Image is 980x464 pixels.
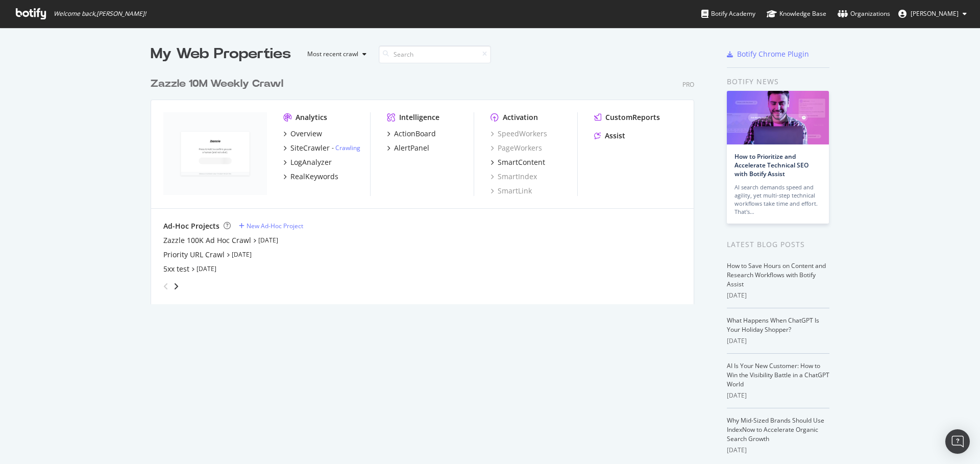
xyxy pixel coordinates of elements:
[299,46,371,62] button: Most recent crawl
[247,222,303,230] div: New Ad-Hoc Project
[173,281,180,291] div: angle-right
[605,131,625,141] div: Assist
[290,143,330,153] div: SiteCrawler
[399,112,439,123] div: Intelligence
[491,186,532,196] a: SmartLink
[283,172,338,182] a: RealKeywords
[491,172,537,182] a: SmartIndex
[296,112,327,123] div: Analytics
[727,336,829,346] div: [DATE]
[945,429,970,454] div: Open Intercom Messenger
[594,112,660,123] a: CustomReports
[727,261,826,288] a: How to Save Hours on Content and Research Workflows with Botify Assist
[682,80,694,89] div: Pro
[594,131,625,141] a: Assist
[727,361,829,388] a: AI Is Your New Customer: How to Win the Visibility Battle in a ChatGPT World
[491,143,542,153] a: PageWorkers
[163,250,225,260] a: Priority URL Crawl
[387,143,429,153] a: AlertPanel
[151,44,291,64] div: My Web Properties
[734,152,808,178] a: How to Prioritize and Accelerate Technical SEO with Botify Assist
[151,77,287,91] a: Zazzle 10M Weekly Crawl
[159,278,173,295] div: angle-left
[163,235,251,246] a: Zazzle 100K Ad Hoc Crawl
[605,112,660,123] div: CustomReports
[394,143,429,153] div: AlertPanel
[379,45,491,63] input: Search
[290,129,322,139] div: Overview
[727,91,829,144] img: How to Prioritize and Accelerate Technical SEO with Botify Assist
[163,112,267,195] img: zazzle.com
[727,49,809,59] a: Botify Chrome Plugin
[387,129,436,139] a: ActionBoard
[767,9,826,19] div: Knowledge Base
[258,236,278,245] a: [DATE]
[290,172,338,182] div: RealKeywords
[503,112,538,123] div: Activation
[890,6,975,22] button: [PERSON_NAME]
[727,391,829,400] div: [DATE]
[838,9,890,19] div: Organizations
[734,183,821,216] div: AI search demands speed and agility, yet multi-step technical workflows take time and effort. Tha...
[283,143,360,153] a: SiteCrawler- Crawling
[727,416,824,443] a: Why Mid-Sized Brands Should Use IndexNow to Accelerate Organic Search Growth
[498,157,545,167] div: SmartContent
[332,143,360,152] div: -
[727,239,829,250] div: Latest Blog Posts
[737,49,809,59] div: Botify Chrome Plugin
[163,264,189,274] a: 5xx test
[197,264,216,273] a: [DATE]
[491,129,547,139] a: SpeedWorkers
[239,222,303,230] a: New Ad-Hoc Project
[491,157,545,167] a: SmartContent
[727,316,819,334] a: What Happens When ChatGPT Is Your Holiday Shopper?
[335,143,360,152] a: Crawling
[727,291,829,300] div: [DATE]
[54,10,146,18] span: Welcome back, [PERSON_NAME] !
[307,51,358,57] div: Most recent crawl
[151,77,283,91] div: Zazzle 10M Weekly Crawl
[283,129,322,139] a: Overview
[701,9,755,19] div: Botify Academy
[163,221,219,231] div: Ad-Hoc Projects
[290,157,332,167] div: LogAnalyzer
[232,250,252,259] a: [DATE]
[727,76,829,87] div: Botify news
[283,157,332,167] a: LogAnalyzer
[151,64,702,304] div: grid
[727,446,829,455] div: [DATE]
[394,129,436,139] div: ActionBoard
[911,9,959,18] span: Karena Yang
